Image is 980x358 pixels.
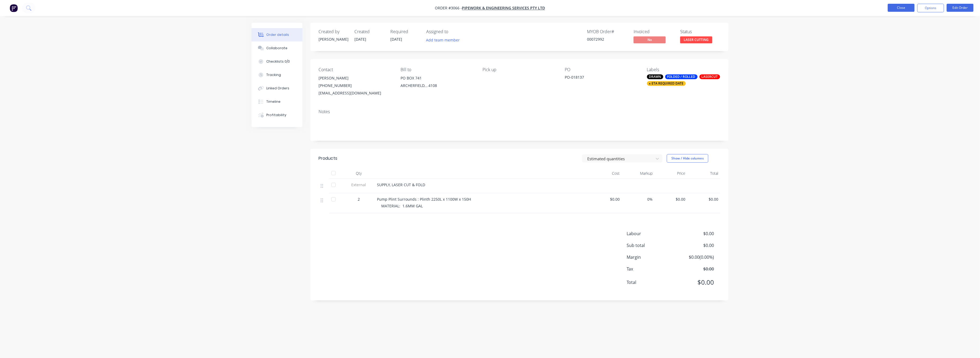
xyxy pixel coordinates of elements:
[377,197,471,202] span: Pump Plint Surrounds : Plinth 2250L x 1100W x 150H
[423,36,463,44] button: Add team member
[624,196,653,202] span: 0%
[267,73,281,77] div: Tracking
[319,29,348,34] div: Created by
[665,74,698,79] div: FOLDED / ROLLED
[690,196,719,202] span: $0.00
[435,6,462,11] span: Order #3066 -
[343,168,375,179] div: Qty
[377,182,425,187] span: SUPPLY, LASER CUT & FOLD
[390,37,402,42] span: [DATE]
[674,230,714,237] span: $0.00
[647,81,686,86] div: x ETA REQUIRED DATE
[947,4,974,12] button: Edit Order
[267,59,290,64] div: Checklists 0/0
[381,203,423,208] span: MATERIAL: 1.6MM GAL
[627,242,674,249] span: Sub total
[267,46,288,51] div: Collaborate
[888,4,915,12] button: Close
[401,67,474,72] div: Bill to
[267,113,287,117] div: Profitability
[917,4,944,12] button: Options
[10,4,18,12] img: Factory
[565,67,638,72] div: PO
[680,36,712,44] button: LASER CUTTING
[591,196,620,202] span: $0.00
[319,89,392,97] div: [EMAIL_ADDRESS][DOMAIN_NAME]
[680,36,712,43] span: LASER CUTTING
[634,29,674,34] div: Invoiced
[627,279,674,285] span: Total
[319,36,348,42] div: [PERSON_NAME]
[354,29,384,34] div: Created
[674,266,714,272] span: $0.00
[252,82,302,95] button: Linked Orders
[426,29,480,34] div: Assigned to
[401,82,474,89] div: ARCHERFIELD, , 4108
[401,74,474,92] div: PO BOX 741ARCHERFIELD, , 4108
[483,67,556,72] div: Pick up
[252,108,302,122] button: Profitability
[667,154,708,163] button: Show / Hide columns
[426,36,463,44] button: Add team member
[657,196,686,202] span: $0.00
[587,36,627,42] div: 00072992
[674,254,714,260] span: $0.00 ( 0.00 %)
[647,74,663,79] div: DRAWN
[319,82,392,89] div: [PHONE_NUMBER]
[627,230,674,237] span: Labour
[680,29,720,34] div: Status
[354,37,366,42] span: [DATE]
[267,99,281,104] div: Timeline
[252,41,302,55] button: Collaborate
[267,32,289,37] div: Order details
[587,29,627,34] div: MYOB Order #
[401,74,474,82] div: PO BOX 741
[462,6,545,11] a: Pipework & Engineering Services Pty Ltd
[627,254,674,260] span: Margin
[627,266,674,272] span: Tax
[252,28,302,41] button: Order details
[358,196,360,202] span: 2
[647,67,720,72] div: Labels
[345,182,373,188] span: External
[700,74,720,79] div: LASERCUT
[622,168,655,179] div: Markup
[319,74,392,97] div: [PERSON_NAME][PHONE_NUMBER][EMAIL_ADDRESS][DOMAIN_NAME]
[674,277,714,287] span: $0.00
[252,68,302,82] button: Tracking
[390,29,420,34] div: Required
[267,86,290,91] div: Linked Orders
[319,67,392,72] div: Contact
[688,168,721,179] div: Total
[634,36,666,43] span: No
[319,155,337,162] div: Products
[674,242,714,249] span: $0.00
[319,74,392,82] div: [PERSON_NAME]
[252,55,302,68] button: Checklists 0/0
[589,168,622,179] div: Cost
[252,95,302,108] button: Timeline
[319,109,720,114] div: Notes
[655,168,688,179] div: Price
[565,74,632,82] div: PO-018137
